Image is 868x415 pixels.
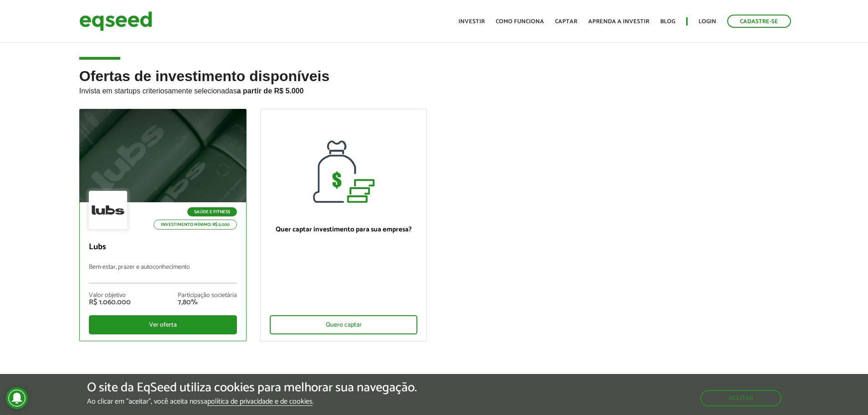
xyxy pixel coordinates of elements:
div: R$ 1.060.000 [89,299,131,306]
a: Login [699,19,716,25]
p: Quer captar investimento para sua empresa? [270,225,418,234]
div: Valor objetivo [89,292,131,299]
h2: Ofertas de investimento disponíveis [79,68,789,109]
p: Invista em startups criteriosamente selecionadas [79,84,789,95]
p: Lubs [89,242,237,252]
strong: a partir de R$ 5.000 [237,87,304,95]
a: Blog [660,19,675,25]
p: Bem-estar, prazer e autoconhecimento [89,264,237,283]
div: Quero captar [270,315,418,334]
div: Ver oferta [89,315,237,334]
div: 7,80% [178,299,237,306]
div: Participação societária [178,292,237,299]
a: Aprenda a investir [588,19,649,25]
p: Investimento mínimo: R$ 5.000 [154,220,237,230]
p: Saúde e Fitness [187,207,237,216]
h5: O site da EqSeed utiliza cookies para melhorar sua navegação. [87,381,417,395]
a: Captar [555,19,577,25]
a: política de privacidade e de cookies [207,398,313,406]
img: EqSeed [79,9,152,33]
a: Saúde e Fitness Investimento mínimo: R$ 5.000 Lubs Bem-estar, prazer e autoconhecimento Valor obj... [79,109,247,341]
a: Investir [458,19,485,25]
a: Quer captar investimento para sua empresa? Quero captar [260,109,427,342]
p: Ao clicar em "aceitar", você aceita nossa . [87,397,417,406]
a: Como funciona [496,19,544,25]
a: Cadastre-se [727,15,791,28]
button: Aceitar [700,390,781,406]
